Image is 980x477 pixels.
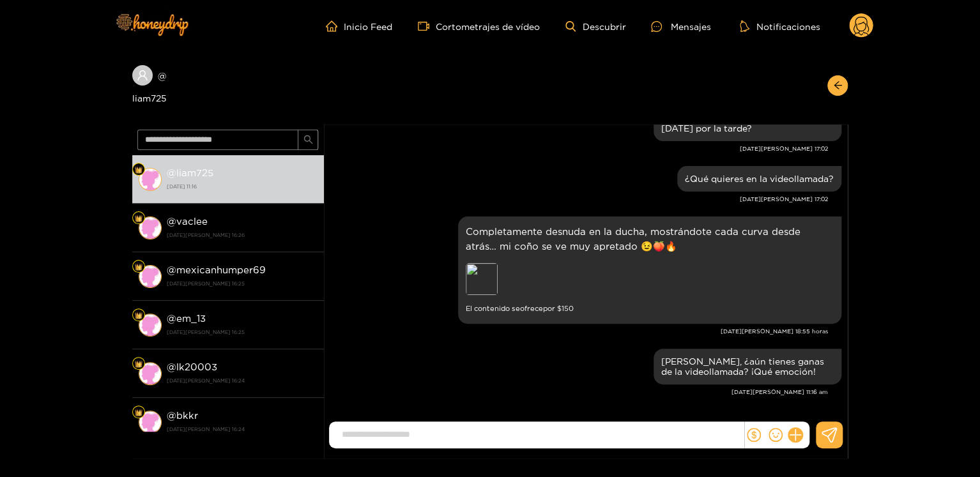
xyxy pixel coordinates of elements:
img: conversación [139,265,162,288]
font: 150 [562,305,574,312]
img: Nivel de ventilador [135,263,142,271]
a: Inicio Feed [326,20,392,32]
font: [DATE][PERSON_NAME] 16:26 [167,232,245,238]
font: [DATE][PERSON_NAME] 17:02 [740,146,828,152]
font: @vaclee [167,216,208,227]
img: conversación [139,411,162,434]
font: @ [167,167,176,178]
div: 22 de agosto, 18:55 horas [458,216,841,324]
img: Nivel de ventilador [135,312,142,319]
font: Notificaciones [756,22,820,31]
font: em_13 [176,313,206,324]
font: mexicanhumper69 [176,264,266,275]
span: hogar [326,20,344,32]
span: dólar [747,428,761,442]
img: Nivel de ventilador [135,360,142,368]
font: @ [167,264,176,275]
div: @liam725 [132,65,324,105]
span: cámara de vídeo [418,20,436,32]
font: Descubrir [582,22,625,31]
font: Mensajes [670,22,710,31]
font: Inicio Feed [344,22,392,31]
font: [DATE][PERSON_NAME] 17:02 [740,196,828,202]
span: flecha izquierda [833,80,843,91]
font: @ [167,313,176,324]
font: [DATE][PERSON_NAME] 16:24 [167,427,245,432]
font: lk20003 [176,361,217,372]
font: por $ [543,305,562,312]
span: sonrisa [769,428,783,442]
font: @bkkr [167,410,198,421]
img: conversación [139,168,162,191]
img: conversación [139,216,162,239]
font: ¿Qué quieres en la videollamada? [685,174,834,183]
img: Nivel de ventilador [135,409,142,416]
font: [DATE][PERSON_NAME] 16:25 [167,281,245,286]
button: Notificaciones [736,20,823,33]
button: flecha izquierda [827,75,848,96]
font: liam725 [132,93,167,103]
font: Completamente desnuda en la ducha, mostrándote cada curva desde atrás… mi coño se ve muy apretado... [466,226,800,252]
font: ofrece [520,305,543,312]
div: 23 de agosto, 11:16 am [654,349,841,384]
div: 22 de agosto, 17:02 [677,166,841,192]
font: Cortometrajes de vídeo [436,22,540,31]
a: Descubrir [565,21,625,32]
font: [DATE][PERSON_NAME] 18:55 horas [721,328,828,335]
img: conversación [139,314,162,337]
font: @ [158,71,167,80]
img: conversación [139,362,162,385]
font: [DATE][PERSON_NAME] 11:16 am [731,389,828,395]
font: @ [167,361,176,372]
button: buscar [298,130,318,150]
font: [PERSON_NAME], ¿aún tienes ganas de la videollamada? ¡Qué emoción! [661,356,824,376]
span: usuario [137,70,148,81]
font: liam725 [176,167,213,178]
font: [DATE][PERSON_NAME] 16:25 [167,329,245,335]
button: dólar [744,425,763,444]
font: [DATE][PERSON_NAME] 16:24 [167,378,245,383]
img: Nivel de ventilador [135,166,142,174]
img: Nivel de ventilador [135,215,142,222]
a: Cortometrajes de vídeo [418,20,540,32]
span: buscar [303,135,313,146]
font: El contenido se [466,305,520,312]
strong: [DATE] 11:16 [167,181,318,192]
